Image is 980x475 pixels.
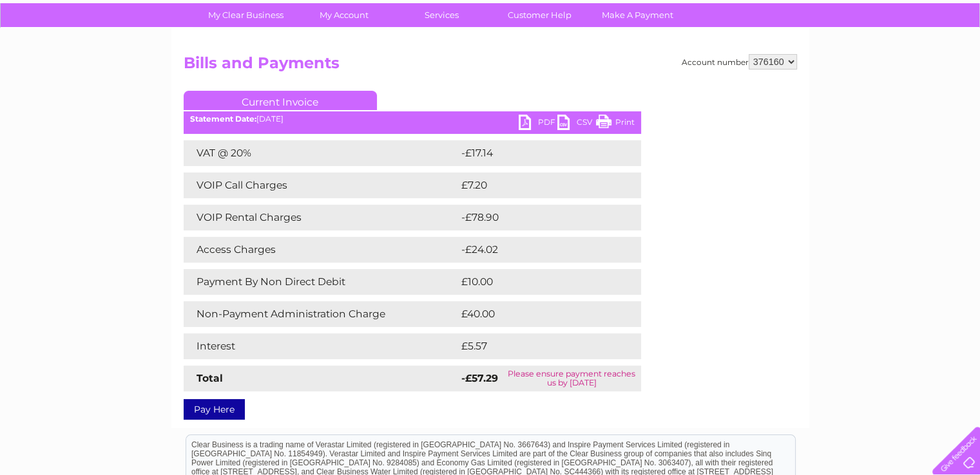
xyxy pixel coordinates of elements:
a: My Account [291,3,397,27]
a: Current Invoice [184,91,377,110]
td: £40.00 [458,301,616,327]
a: Water [753,55,778,64]
td: Interest [184,333,458,359]
a: Energy [785,55,814,64]
a: Contact [894,55,926,64]
td: £10.00 [458,269,615,295]
a: Print [596,115,635,133]
a: PDF [519,115,557,133]
div: [DATE] [184,115,641,124]
a: Pay Here [184,399,245,420]
a: CSV [557,115,596,133]
a: Make A Payment [584,3,691,27]
td: VOIP Call Charges [184,172,458,198]
div: Account number [682,54,797,70]
h2: Bills and Payments [184,54,797,79]
strong: -£57.29 [461,372,498,384]
img: logo.png [34,33,100,73]
a: 0333 014 3131 [737,6,826,23]
td: Please ensure payment reaches us by [DATE] [503,366,641,391]
td: £7.20 [458,172,611,198]
a: Log out [937,55,968,64]
td: Access Charges [184,237,458,263]
b: Statement Date: [190,114,256,124]
td: -£78.90 [458,205,618,230]
td: Non-Payment Administration Charge [184,301,458,327]
td: Payment By Non Direct Debit [184,269,458,295]
a: My Clear Business [193,3,299,27]
td: VAT @ 20% [184,140,458,166]
a: Blog [868,55,887,64]
td: -£17.14 [458,140,615,166]
td: -£24.02 [458,237,617,263]
strong: Total [197,372,223,384]
a: Services [389,3,495,27]
td: VOIP Rental Charges [184,205,458,230]
a: Customer Help [486,3,593,27]
div: Clear Business is a trading name of Verastar Limited (registered in [GEOGRAPHIC_DATA] No. 3667643... [186,7,795,62]
td: £5.57 [458,333,611,359]
a: Telecoms [821,55,860,64]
